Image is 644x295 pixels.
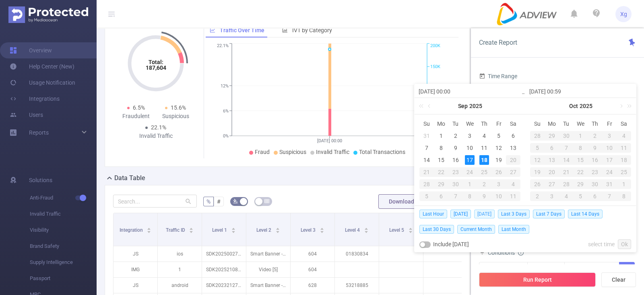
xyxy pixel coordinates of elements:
[422,131,431,141] div: 31
[279,149,306,155] span: Suspicious
[419,166,434,178] td: September 21, 2025
[602,190,617,202] td: November 7, 2025
[530,178,545,190] td: October 26, 2025
[559,179,574,189] div: 28
[10,58,74,75] a: Help Center (New)
[617,167,631,177] div: 25
[477,118,491,130] th: Thu
[559,166,574,178] td: October 21, 2025
[545,166,559,178] td: October 20, 2025
[30,254,97,270] span: Supply Intelligence
[434,120,448,127] span: Mo
[275,230,280,232] i: icon: caret-down
[588,179,602,189] div: 30
[434,118,448,130] th: Mon
[530,167,545,177] div: 19
[469,98,483,114] a: 2025
[559,167,574,177] div: 21
[419,190,434,202] td: October 5, 2025
[588,178,602,190] td: October 30, 2025
[574,178,588,190] td: October 29, 2025
[292,27,332,33] span: IVT by Category
[559,142,574,154] td: October 7, 2025
[602,118,617,130] th: Fri
[448,190,463,202] td: October 7, 2025
[29,172,52,188] span: Solutions
[151,124,166,131] span: 22.1%
[568,210,603,218] span: Last 14 Days
[588,131,602,141] div: 2
[588,166,602,178] td: October 23, 2025
[530,190,545,202] td: November 2, 2025
[545,142,559,154] td: October 6, 2025
[451,155,460,165] div: 16
[465,131,475,141] div: 3
[491,178,506,190] td: October 3, 2025
[133,104,145,111] span: 6.5%
[463,142,477,154] td: September 10, 2025
[451,131,460,141] div: 2
[465,155,475,165] div: 17
[434,130,448,142] td: September 1, 2025
[617,166,631,178] td: October 25, 2025
[149,59,163,65] tspan: Total:
[275,226,280,231] div: Sort
[483,262,513,276] div: Integration
[574,167,588,177] div: 22
[364,226,368,229] i: icon: caret-up
[574,179,588,189] div: 29
[30,238,97,254] span: Brand Safety
[491,191,506,201] div: 10
[223,108,229,114] tspan: 6%
[231,226,235,229] i: icon: caret-up
[530,143,545,153] div: 5
[602,179,617,189] div: 31
[530,179,545,189] div: 26
[408,230,413,232] i: icon: caret-down
[136,132,175,140] div: Invalid Traffic
[602,154,617,166] td: October 17, 2025
[419,87,521,96] input: Start date
[364,230,368,232] i: icon: caret-down
[450,210,471,218] span: [DATE]
[574,142,588,154] td: October 8, 2025
[602,155,617,165] div: 17
[545,118,559,130] th: Mon
[617,178,631,190] td: November 1, 2025
[588,130,602,142] td: October 2, 2025
[477,190,491,202] td: October 9, 2025
[463,191,477,201] div: 8
[345,227,361,233] span: Level 4
[436,143,446,153] div: 8
[434,142,448,154] td: September 8, 2025
[579,98,593,114] a: 2025
[206,198,211,205] span: %
[574,143,588,153] div: 8
[530,131,545,141] div: 28
[617,98,624,114] a: Next month (PageDown)
[588,167,602,177] div: 23
[574,155,588,165] div: 15
[233,199,238,204] i: icon: bg-colors
[559,154,574,166] td: October 14, 2025
[378,194,436,209] button: Download PDF
[434,191,448,201] div: 6
[448,179,463,189] div: 30
[498,225,529,234] span: Last Month
[408,226,413,231] div: Sort
[545,143,559,153] div: 6
[419,154,434,166] td: September 14, 2025
[479,143,489,153] div: 11
[465,143,475,153] div: 10
[120,227,144,233] span: Integration
[417,98,428,114] a: Last year (Control + left)
[477,154,491,166] td: September 18, 2025
[434,166,448,178] td: September 22, 2025
[506,191,520,201] div: 11
[477,178,491,190] td: October 2, 2025
[617,190,631,202] td: November 8, 2025
[545,191,559,201] div: 3
[479,155,489,165] div: 18
[506,167,520,177] div: 27
[419,118,434,130] th: Sun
